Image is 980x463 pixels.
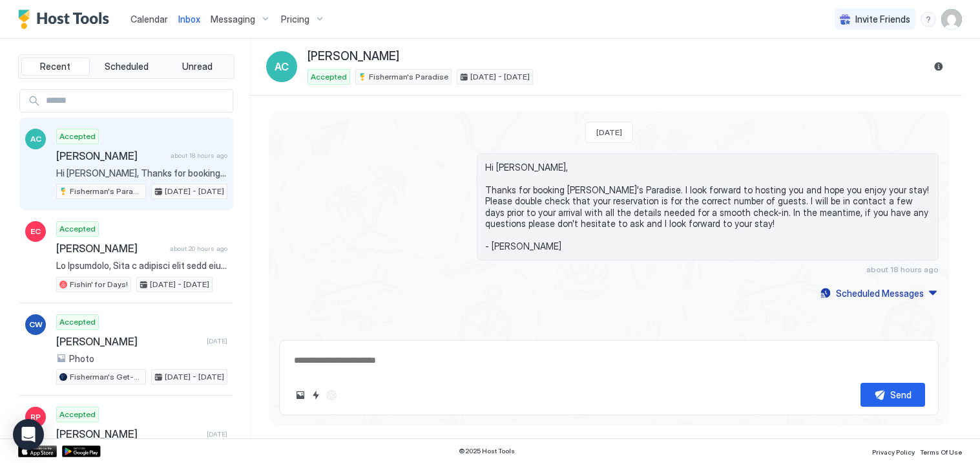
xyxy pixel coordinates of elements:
span: Privacy Policy [872,448,915,456]
a: Google Play Store [62,446,101,457]
span: Calendar [130,14,168,25]
div: User profile [941,9,962,30]
span: Accepted [59,131,96,142]
span: © 2025 Host Tools [459,447,515,455]
a: Privacy Policy [872,444,915,458]
span: Invite Friends [855,14,910,25]
span: Terms Of Use [920,448,962,456]
span: [PERSON_NAME] [308,49,399,64]
a: Host Tools Logo [18,10,115,29]
span: CW [29,319,43,330]
span: [DATE] [207,430,227,438]
span: Accepted [311,71,347,83]
span: [DATE] - [DATE] [165,371,224,383]
div: Open Intercom Messenger [13,419,44,450]
span: about 18 hours ago [171,151,227,160]
button: Recent [21,58,90,76]
span: [PERSON_NAME] [56,242,165,255]
span: [DATE] - [DATE] [165,186,224,197]
span: [DATE] [207,337,227,345]
div: Send [890,388,912,402]
span: [PERSON_NAME] [56,335,202,348]
span: Accepted [59,409,96,420]
span: Pricing [281,14,309,25]
span: [DATE] - [DATE] [470,71,530,83]
span: [DATE] - [DATE] [150,279,209,290]
span: AC [30,133,41,145]
div: Scheduled Messages [836,286,924,300]
div: menu [921,12,936,27]
span: Fisherman's Paradise [369,71,448,83]
span: [PERSON_NAME] [56,149,165,162]
input: Input Field [41,90,233,112]
span: Photo [69,353,94,365]
span: Accepted [59,316,96,328]
a: Terms Of Use [920,444,962,458]
button: Quick reply [308,387,324,403]
button: Reservation information [931,59,946,74]
span: Messaging [211,14,255,25]
span: Unread [182,61,213,72]
span: Lo Ipsumdolo, Sita c adipisci elit sedd eiusm-tem in utlabore et 31DO. MAGNAA ENI ADMIN VEN: 5. Q... [56,260,227,272]
span: Accepted [59,223,96,235]
button: Scheduled [92,58,161,76]
span: about 18 hours ago [866,264,939,274]
span: about 20 hours ago [170,244,227,253]
button: Send [860,383,925,407]
span: EC [30,226,41,237]
span: Scheduled [105,61,149,72]
span: Hi [PERSON_NAME], Thanks for booking [PERSON_NAME]'s Paradise. I look forward to hosting you and ... [485,162,930,252]
a: App Store [18,446,57,457]
span: RP [30,411,41,423]
span: Hi [PERSON_NAME], Thanks for booking [PERSON_NAME]'s Paradise. I look forward to hosting you and ... [56,167,227,179]
a: Calendar [130,12,168,26]
span: [PERSON_NAME] [56,427,202,440]
span: Recent [40,61,70,72]
span: Fisherman's Get-A-Way [70,371,143,383]
span: AC [275,59,289,74]
span: Fishin' for Days! [70,279,128,290]
span: [DATE] [596,127,622,137]
span: Fisherman's Paradise [70,186,143,197]
span: Inbox [178,14,200,25]
button: Scheduled Messages [818,285,939,302]
a: Inbox [178,12,200,26]
div: tab-group [18,54,235,79]
button: Unread [163,58,231,76]
button: Upload image [293,387,308,403]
